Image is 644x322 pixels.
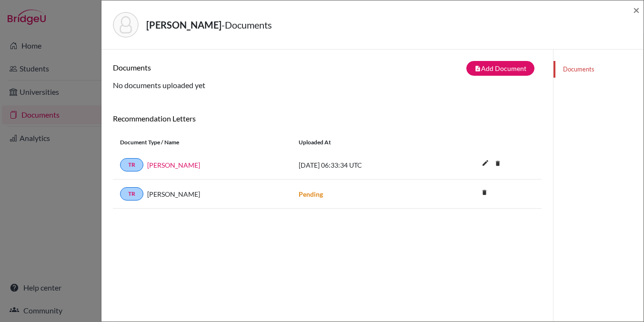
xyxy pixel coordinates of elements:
[474,65,481,72] i: note_add
[292,138,434,147] div: Uploaded at
[477,157,493,171] button: edit
[146,19,221,30] strong: [PERSON_NAME]
[553,61,644,78] a: Documents
[477,187,492,200] a: delete
[113,138,292,147] div: Document Type / Name
[147,189,200,199] span: [PERSON_NAME]
[633,4,640,16] button: Close
[147,160,200,170] a: [PERSON_NAME]
[478,155,493,171] i: edit
[221,19,272,30] span: - Documents
[491,156,505,171] i: delete
[120,158,143,171] a: TR
[113,61,542,91] div: No documents uploaded yet
[466,61,534,76] button: note_addAdd Document
[491,158,505,171] a: delete
[113,114,542,123] h6: Recommendation Letters
[120,187,143,201] a: TR
[633,3,640,17] span: ×
[299,161,362,169] span: [DATE] 06:33:34 UTC
[299,190,323,198] strong: Pending
[113,63,327,72] h6: Documents
[477,185,492,200] i: delete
